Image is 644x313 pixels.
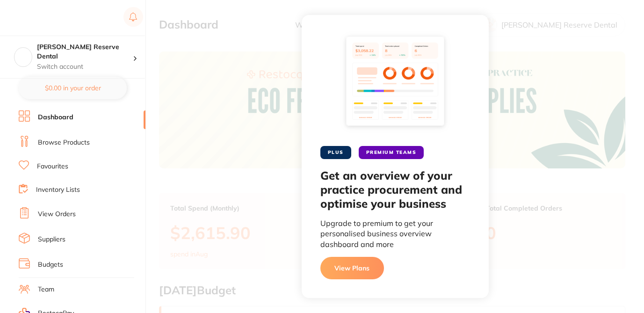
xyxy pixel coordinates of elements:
p: Switch account [37,62,133,72]
a: Favourites [37,162,68,171]
p: Upgrade to premium to get your personalised business overview dashboard and more [320,218,470,249]
span: PREMIUM TEAMS [359,146,424,159]
button: $0.00 in your order [19,77,127,99]
a: Budgets [38,260,63,269]
a: Browse Products [38,138,90,147]
button: View Plans [320,257,384,279]
span: PLUS [320,146,351,159]
img: dashboard-preview.svg [342,34,448,135]
a: Restocq Logo [19,7,79,29]
h2: Get an overview of your practice procurement and optimise your business [320,168,470,211]
a: Inventory Lists [36,185,80,195]
img: Logan Reserve Dental [14,48,32,65]
a: Dashboard [38,113,73,122]
h4: Logan Reserve Dental [37,43,133,61]
img: Restocq Logo [19,12,79,23]
a: View Orders [38,210,76,219]
a: Suppliers [38,235,65,244]
a: Team [38,285,54,294]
